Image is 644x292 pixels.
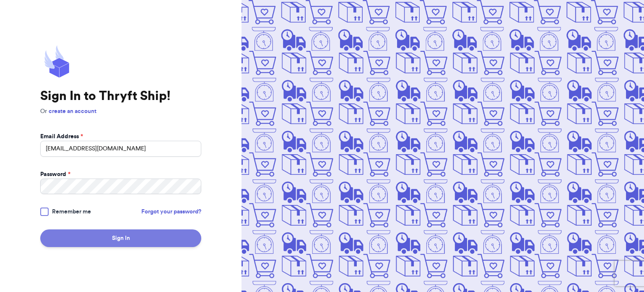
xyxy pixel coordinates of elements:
a: create an account [49,108,96,114]
span: Remember me [52,208,91,216]
h1: Sign In to Thryft Ship! [40,89,201,104]
a: Forgot your password? [141,208,201,216]
p: Or [40,107,201,116]
button: Sign In [40,229,201,247]
label: Email Address [40,132,83,141]
label: Password [40,170,70,179]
